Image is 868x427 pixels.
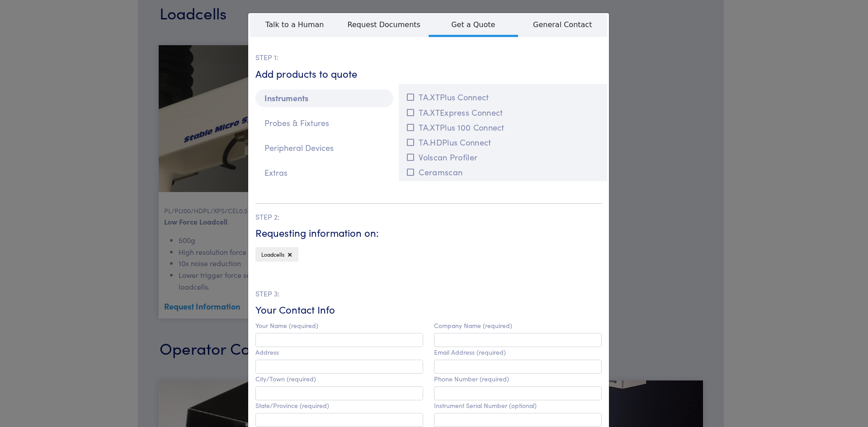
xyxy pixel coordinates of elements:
[404,164,602,179] button: Ceramscan
[261,250,284,258] span: Loadcells
[250,14,340,35] span: Talk to a Human
[255,89,393,107] p: Instruments
[255,52,602,63] p: STEP 1:
[255,114,393,132] p: Probes & Fixtures
[404,120,602,135] button: TA.XTPlus 100 Connect
[255,139,393,157] p: Peripheral Devices
[255,211,602,223] p: STEP 2:
[434,375,509,383] label: Phone Number (required)
[255,67,602,81] h6: Add products to quote
[255,322,318,329] label: Your Name (required)
[429,14,518,37] span: Get a Quote
[255,375,316,383] label: City/Town (required)
[255,348,279,356] label: Address
[404,89,602,104] button: TA.XTPlus Connect
[434,402,537,409] label: Instrument Serial Number (optional)
[255,303,602,317] h6: Your Contact Info
[404,150,602,164] button: Volscan Profiler
[404,105,602,120] button: TA.XTExpress Connect
[518,14,608,35] span: General Contact
[255,164,393,182] p: Extras
[255,288,602,300] p: STEP 3:
[434,322,512,329] label: Company Name (required)
[255,226,602,240] h6: Requesting information on:
[404,135,602,150] button: TA.HDPlus Connect
[434,348,506,356] label: Email Address (required)
[255,402,329,409] label: State/Province (required)
[340,14,429,35] span: Request Documents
